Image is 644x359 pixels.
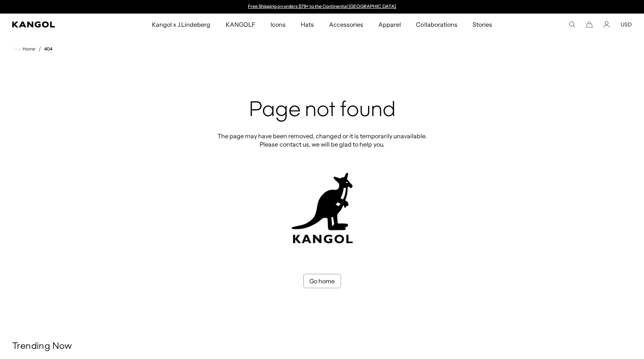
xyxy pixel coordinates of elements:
span: Kangol x J.Lindeberg [152,14,211,35]
a: Go home [303,274,341,288]
span: Hats [301,14,314,35]
a: Account [603,21,610,28]
a: KANGOLF [218,14,263,35]
slideshow-component: Announcement bar [245,4,400,10]
div: 1 of 2 [245,4,400,10]
a: Icons [263,14,293,35]
a: Accessories [321,14,371,35]
a: Free Shipping on orders $79+ to the Continental [GEOGRAPHIC_DATA] [248,3,396,9]
a: Kangol [12,21,100,27]
div: Announcement [245,4,400,10]
img: kangol-404-logo.jpg [290,173,354,244]
button: Cart [586,21,593,28]
h2: Page not found [215,99,429,123]
a: Kangol x J.Lindeberg [144,14,218,35]
a: Home [14,46,35,52]
span: Icons [271,14,286,35]
span: Collaborations [416,14,457,35]
span: Home [21,46,35,52]
summary: Search here [569,21,575,28]
p: The page may have been removed, changed or it is temporarily unavailable. Please contact us, we w... [215,132,429,148]
a: Apparel [371,14,408,35]
span: Apparel [378,14,401,35]
span: Accessories [329,14,363,35]
a: Stories [465,14,500,35]
span: KANGOLF [226,14,255,35]
a: 404 [44,46,52,52]
h3: Trending Now [12,341,632,352]
a: Collaborations [408,14,465,35]
span: Stories [473,14,492,35]
li: / [35,44,41,53]
a: Hats [293,14,321,35]
button: USD [621,21,632,28]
